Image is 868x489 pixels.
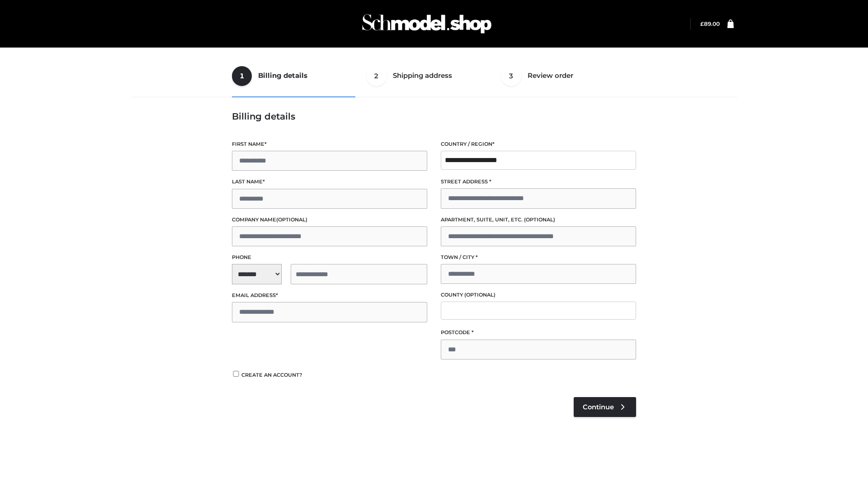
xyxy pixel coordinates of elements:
[232,111,636,122] h3: Billing details
[359,6,495,42] img: Schmodel Admin 964
[441,291,636,299] label: County
[464,292,495,298] span: (optional)
[232,253,427,262] label: Phone
[583,403,614,411] span: Continue
[232,371,240,377] input: Create an account?
[441,177,636,186] label: Street address
[524,216,555,223] span: (optional)
[441,253,636,262] label: Town / City
[276,216,307,223] span: (optional)
[241,372,302,378] span: Create an account?
[232,140,427,149] label: First name
[441,328,636,337] label: Postcode
[441,216,636,224] label: Apartment, suite, unit, etc.
[700,20,720,27] bdi: 89.00
[232,216,427,224] label: Company name
[232,291,427,300] label: Email address
[441,140,636,149] label: Country / Region
[574,397,636,417] a: Continue
[232,177,427,186] label: Last name
[700,20,704,27] span: £
[700,20,720,27] a: £89.00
